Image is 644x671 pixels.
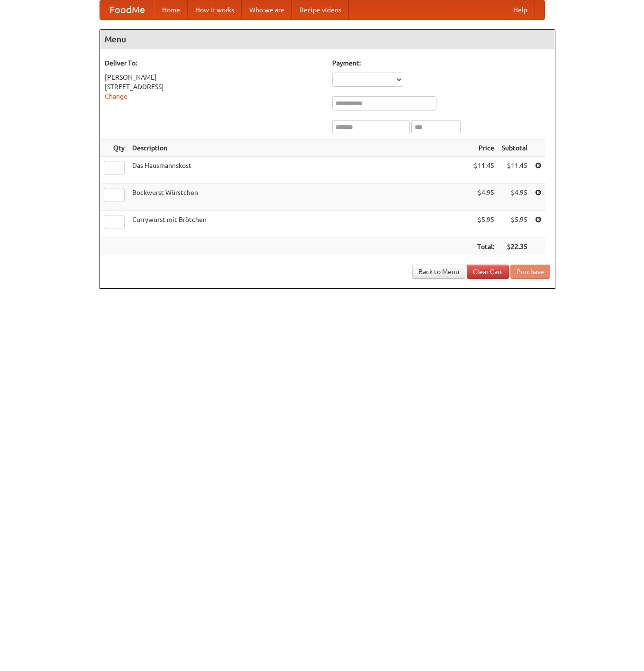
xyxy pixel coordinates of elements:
[498,139,531,157] th: Subtotal
[470,184,498,211] td: $4.95
[470,157,498,184] td: $11.45
[498,157,531,184] td: $11.45
[470,238,498,256] th: Total:
[510,265,550,279] button: Purchase
[470,211,498,238] td: $5.95
[100,30,555,49] h4: Menu
[128,184,470,211] td: Bockwurst Würstchen
[188,0,242,19] a: How it works
[470,139,498,157] th: Price
[100,0,154,19] a: FoodMe
[100,139,128,157] th: Qty
[128,139,470,157] th: Description
[467,265,509,279] a: Clear Cart
[128,211,470,238] td: Currywurst mit Brötchen
[498,184,531,211] td: $4.95
[498,238,531,256] th: $22.35
[292,0,349,19] a: Recipe videos
[332,58,550,68] h5: Payment:
[154,0,188,19] a: Home
[128,157,470,184] td: Das Hausmannskost
[105,92,127,100] a: Change
[105,82,323,92] div: [STREET_ADDRESS]
[242,0,292,19] a: Who we are
[506,0,535,19] a: Help
[105,73,323,82] div: [PERSON_NAME]
[105,58,323,68] h5: Deliver To:
[412,265,465,279] a: Back to Menu
[498,211,531,238] td: $5.95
